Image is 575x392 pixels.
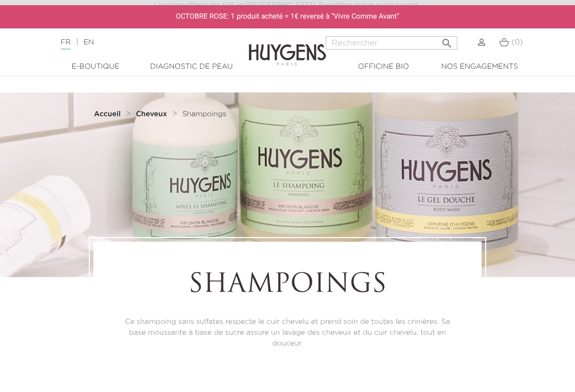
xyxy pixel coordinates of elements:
a: Accueil [94,110,123,118]
input: Rechercher [326,36,457,50]
a: EN [84,39,94,46]
img: Huygens [249,27,326,67]
button:  [438,33,456,47]
a: E-Boutique [47,61,143,72]
div: | [56,36,232,49]
a: FR [61,39,71,50]
strong: Cheveux [136,111,167,118]
a: Cheveux [136,110,169,118]
span: (0) [512,39,523,46]
a: Nos engagements [432,61,528,72]
span: Shampoings [182,111,226,118]
p: Ce shampoing sans sulfates respecte le cuir chevelu et prend soin de toutes les crinières. Sa bas... [122,317,453,349]
a: Officine Bio [336,61,432,72]
a: Shampoings [182,110,226,118]
h1: Shampoings [122,270,453,301]
strong: Accueil [94,111,121,118]
i:  [441,34,453,46]
a: Diagnostic de peau [143,61,239,72]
